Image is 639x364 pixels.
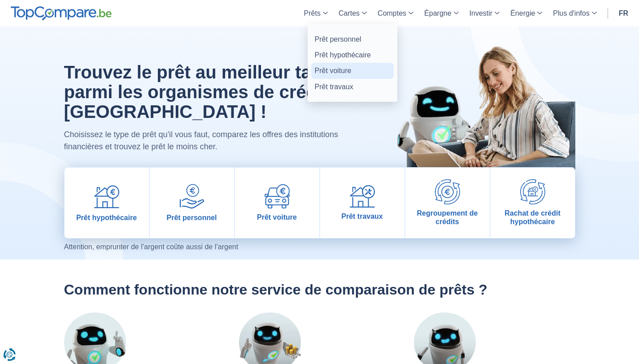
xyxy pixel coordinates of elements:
a: Prêt personnel [150,168,234,238]
p: Choisissez le type de prêt qu'il vous faut, comparez les offres des institutions financières et t... [64,129,357,153]
h1: Trouvez le prêt au meilleur taux parmi les organismes de crédit en [GEOGRAPHIC_DATA] ! [64,62,357,121]
a: Prêt travaux [311,79,394,95]
h2: Comment fonctionne notre service de comparaison de prêts ? [64,281,575,298]
img: Prêt travaux [350,185,375,208]
a: Prêt hypothécaire [65,168,149,238]
img: image-hero [378,26,575,199]
a: Rachat de crédit hypothécaire [491,168,575,238]
a: Prêt travaux [320,168,404,238]
span: Regroupement de crédits [409,209,486,226]
span: Prêt travaux [341,212,383,221]
a: Regroupement de crédits [405,168,490,238]
a: Prêt voiture [235,168,319,238]
img: Regroupement de crédits [435,179,460,204]
span: Prêt personnel [166,213,217,222]
a: Prêt voiture [311,63,394,78]
img: Prêt hypothécaire [94,184,119,209]
img: Rachat de crédit hypothécaire [520,179,545,204]
a: Prêt hypothécaire [311,47,394,63]
img: TopCompare [11,6,112,21]
span: Prêt voiture [257,213,297,221]
span: Rachat de crédit hypothécaire [494,209,571,226]
span: Prêt hypothécaire [76,213,137,222]
img: Prêt personnel [179,184,204,209]
img: Prêt voiture [265,184,290,208]
a: Prêt personnel [311,31,394,47]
